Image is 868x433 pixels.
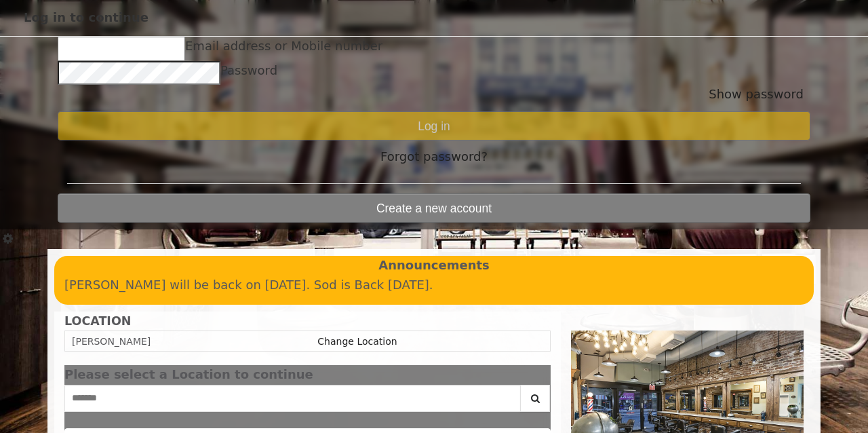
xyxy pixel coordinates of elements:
[528,394,543,403] i: Search button
[64,367,313,381] span: Please select a Location to continue
[709,85,804,105] button: Show password
[185,37,382,56] label: Email address or Mobile number
[220,61,277,81] label: Password
[378,256,490,276] b: Announcements
[64,385,521,412] input: Search Center
[64,276,804,295] p: [PERSON_NAME] will be back on [DATE]. Sod is Back [DATE].
[58,37,185,61] input: Email address or Mobile number
[58,111,810,140] button: Log in
[24,10,149,24] span: Log in to continue
[64,314,131,328] b: LOCATION
[824,14,844,22] button: close dialog
[380,147,488,167] span: Forgot password?
[58,61,220,86] input: Password
[317,336,397,347] a: Change Location
[64,385,551,419] div: Center Select
[58,193,810,223] button: Create a new account
[530,371,551,379] button: close dialog
[72,336,151,347] span: [PERSON_NAME]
